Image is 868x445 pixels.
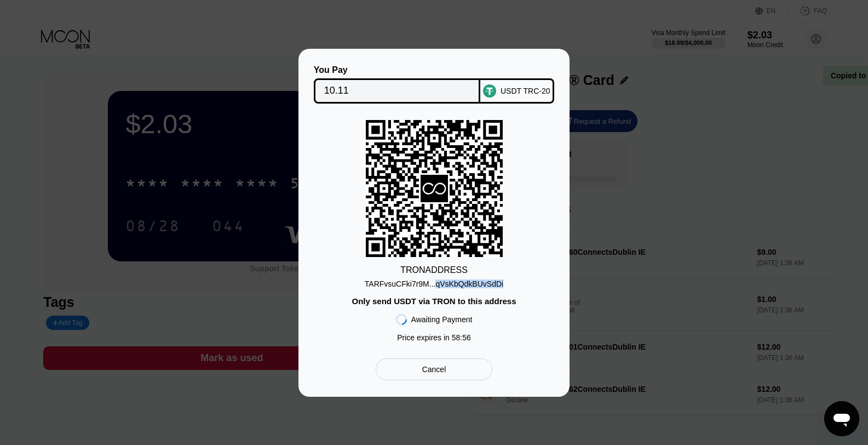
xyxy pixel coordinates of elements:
[400,265,468,275] div: TRON ADDRESS
[397,333,471,342] div: Price expires in
[452,333,471,342] span: 58 : 56
[824,401,859,436] iframe: Button to launch messaging window
[315,65,553,104] div: You PayUSDT TRC-20
[411,315,473,324] div: Awaiting Payment
[352,296,516,306] div: Only send USDT via TRON to this address
[376,358,492,380] div: Cancel
[365,279,503,288] div: TARFvsuCFki7r9M...qVsKbQdkBUvSdDi
[422,364,446,374] div: Cancel
[501,87,550,95] div: USDT TRC-20
[314,65,481,75] div: You Pay
[365,275,503,288] div: TARFvsuCFki7r9M...qVsKbQdkBUvSdDi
